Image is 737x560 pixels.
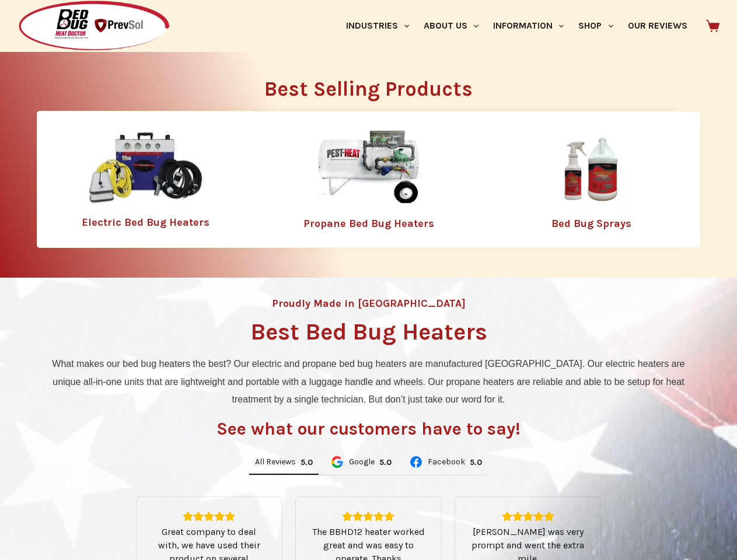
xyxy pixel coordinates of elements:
[428,458,465,466] span: Facebook
[301,457,313,467] div: 5.0
[379,457,392,467] div: 5.0
[37,79,700,99] h2: Best Selling Products
[255,458,296,466] span: All Reviews
[470,457,482,467] div: 5.0
[250,320,487,344] h1: Best Bed Bug Heaters
[310,511,427,521] div: Rating: 5.0 out of 5
[272,298,466,309] h4: Proudly Made in [GEOGRAPHIC_DATA]
[470,457,482,467] div: Rating: 5.0 out of 5
[349,458,375,466] span: Google
[551,217,631,230] a: Bed Bug Sprays
[9,5,44,40] button: Open LiveChat chat widget
[303,217,434,230] a: Propane Bed Bug Heaters
[82,216,209,229] a: Electric Bed Bug Heaters
[216,420,521,437] h3: See what our customers have to say!
[301,457,313,467] div: Rating: 5.0 out of 5
[43,355,694,408] p: What makes our bed bug heaters the best? Our electric and propane bed bug heaters are manufacture...
[379,457,392,467] div: Rating: 5.0 out of 5
[469,511,586,521] div: Rating: 5.0 out of 5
